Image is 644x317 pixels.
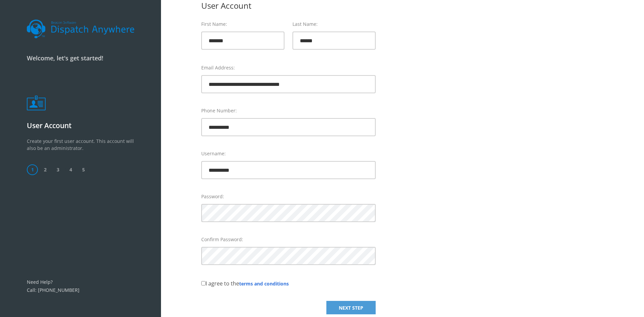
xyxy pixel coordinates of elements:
[27,138,134,164] p: Create your first user account. This account will also be an administrator.
[201,280,289,287] label: I agree to the
[27,120,134,131] p: User Account
[292,20,376,28] label: Last Name:
[27,19,134,39] img: dalogo.svg
[65,164,76,175] span: 4
[201,64,376,71] label: Email Address:
[52,164,63,175] span: 3
[27,287,79,293] a: Call: [PHONE_NUMBER]
[78,164,89,175] span: 5
[201,281,206,285] input: I agree to theterms and conditions
[201,236,376,243] label: Confirm Password:
[201,150,376,157] label: Username:
[40,164,51,175] span: 2
[326,301,376,314] a: NEXT STEP
[201,107,376,114] label: Phone Number:
[27,279,53,285] a: Need Help?
[239,280,289,287] a: terms and conditions
[201,193,376,200] label: Password:
[27,164,38,175] span: 1
[27,96,46,110] img: userbadge.png
[27,54,134,63] p: Welcome, let's get started!
[201,20,284,28] label: First Name:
